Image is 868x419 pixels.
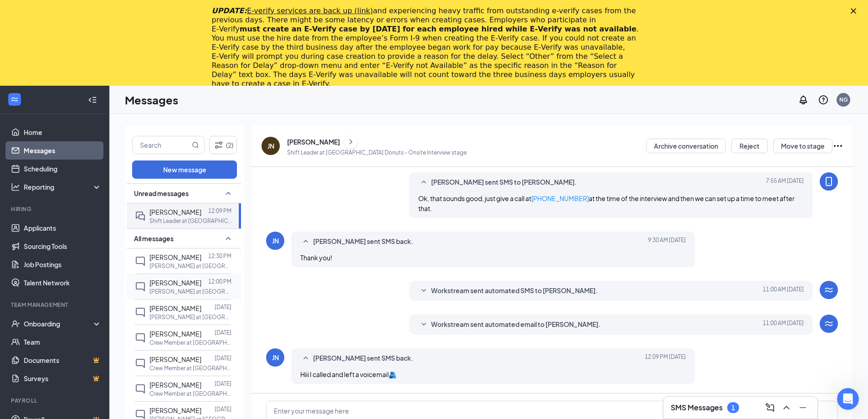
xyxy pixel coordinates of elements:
[24,123,102,141] a: Home
[11,301,100,309] div: Team Management
[431,177,577,188] span: [PERSON_NAME] sent SMS to [PERSON_NAME].
[823,285,834,295] svg: WorkstreamLogo
[851,8,860,14] div: Close
[149,304,201,312] span: [PERSON_NAME]
[247,6,373,15] a: E-verify services are back up (link)
[88,95,97,104] svg: Collapse
[149,288,231,295] p: [PERSON_NAME] at [GEOGRAPHIC_DATA] Donuts
[208,252,231,260] p: 12:30 PM
[11,182,20,191] svg: Analysis
[135,383,146,394] svg: ChatInactive
[344,135,358,149] button: ChevronRight
[209,136,237,154] button: Filter (2)
[213,140,224,150] svg: Filter
[135,358,146,369] svg: ChatInactive
[149,406,201,414] span: [PERSON_NAME]
[223,188,234,199] svg: SmallChevronUp
[149,364,231,372] p: Crew Member at [GEOGRAPHIC_DATA] Donuts
[646,139,726,153] button: Archive conversation
[300,253,332,262] span: Thank you!
[300,236,311,247] svg: SmallChevronUp
[149,217,231,225] p: Shift Leader at [GEOGRAPHIC_DATA] Donuts
[418,319,429,330] svg: SmallChevronDown
[24,160,102,178] a: Scheduling
[645,353,686,364] span: [DATE] 12:09 PM
[839,96,848,103] div: NG
[132,160,237,179] button: New message
[796,400,810,415] button: Minimize
[215,303,231,311] p: [DATE]
[24,255,102,274] a: Job Postings
[431,319,601,330] span: Workstream sent automated email to [PERSON_NAME].
[24,319,94,328] div: Onboarding
[24,182,102,191] div: Reporting
[134,234,174,243] span: All messages
[763,319,804,330] span: [DATE] 11:00 AM
[149,339,231,347] p: Crew Member at [GEOGRAPHIC_DATA] Donuts
[208,278,231,285] p: 12:00 PM
[212,6,373,15] i: UPDATE:
[135,211,146,222] svg: DoubleChat
[346,136,355,147] svg: ChevronRight
[287,149,467,156] p: Shift Leader at [GEOGRAPHIC_DATA] Donuts - Onsite Interview stage
[149,262,231,270] p: [PERSON_NAME] at [GEOGRAPHIC_DATA] Donuts
[779,400,794,415] button: ChevronUp
[272,353,279,362] div: JN
[731,139,768,153] button: Reject
[10,95,19,104] svg: WorkstreamLogo
[731,404,735,412] div: 1
[215,354,231,362] p: [DATE]
[135,332,146,343] svg: ChatInactive
[135,281,146,292] svg: ChatInactive
[648,236,686,247] span: [DATE] 9:30 AM
[418,285,429,296] svg: SmallChevronDown
[215,405,231,413] p: [DATE]
[149,381,201,389] span: [PERSON_NAME]
[766,177,804,188] span: [DATE] 7:55 AM
[267,141,274,150] div: JN
[24,141,102,160] a: Messages
[24,351,102,369] a: DocumentsCrown
[24,237,102,255] a: Sourcing Tools
[212,6,642,88] div: and experiencing heavy traffic from outstanding e-verify cases from the previous days. There migh...
[781,402,792,413] svg: ChevronUp
[431,285,598,296] span: Workstream sent automated SMS to [PERSON_NAME].
[11,319,20,328] svg: UserCheck
[149,253,201,261] span: [PERSON_NAME]
[765,402,776,413] svg: ComposeMessage
[149,208,201,216] span: [PERSON_NAME]
[287,137,340,146] div: [PERSON_NAME]
[149,330,201,338] span: [PERSON_NAME]
[798,94,809,105] svg: Notifications
[24,333,102,351] a: Team
[135,256,146,267] svg: ChatInactive
[418,177,429,188] svg: SmallChevronUp
[133,136,190,154] input: Search
[125,92,178,108] h1: Messages
[135,307,146,318] svg: ChatInactive
[313,236,413,247] span: [PERSON_NAME] sent SMS back.
[531,194,589,202] a: [PHONE_NUMBER]
[11,205,100,213] div: Hiring
[823,176,834,187] svg: MobileSms
[818,94,829,105] svg: QuestionInfo
[215,329,231,336] p: [DATE]
[24,219,102,237] a: Applicants
[24,274,102,292] a: Talent Network
[208,207,231,215] p: 12:09 PM
[11,397,100,404] div: Payroll
[134,189,189,198] span: Unread messages
[24,369,102,388] a: SurveysCrown
[215,380,231,388] p: [DATE]
[773,139,832,153] button: Move to stage
[149,313,231,321] p: [PERSON_NAME] at [GEOGRAPHIC_DATA] Donuts
[149,355,201,363] span: [PERSON_NAME]
[832,140,843,151] svg: Ellipses
[223,233,234,244] svg: SmallChevronUp
[149,390,231,398] p: Crew Member at [GEOGRAPHIC_DATA] Donuts
[272,236,279,245] div: JN
[240,25,637,33] b: must create an E‑Verify case by [DATE] for each employee hired while E‑Verify was not available
[149,279,201,287] span: [PERSON_NAME]
[192,141,199,149] svg: MagnifyingGlass
[418,194,795,212] span: Ok, that sounds good, just give a call at at the time of the interview and then we can set up a t...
